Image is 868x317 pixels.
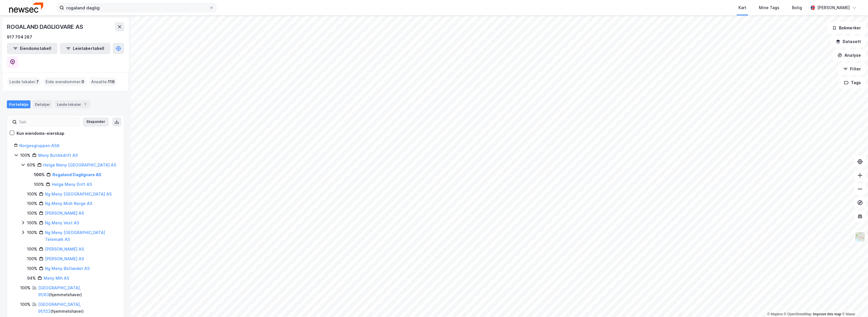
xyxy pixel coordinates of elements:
div: ROGALAND DAGLIGVARE AS [7,22,84,31]
a: Helgø Meny Drift AS [52,182,92,187]
a: Helgø Meny [GEOGRAPHIC_DATA] AS [43,162,116,167]
div: 100% [20,285,30,291]
a: Ng Meny Vest AS [45,220,79,225]
div: 100% [27,265,37,272]
div: Kun eiendoms-eierskap [17,130,64,137]
div: Bolig [792,4,802,11]
a: Meny Mlh AS [44,276,69,281]
div: Leide lokaler [55,100,90,108]
a: [PERSON_NAME] AS [45,256,84,261]
div: [PERSON_NAME] [817,4,850,11]
div: Kart [738,4,746,11]
a: Mapbox [767,312,783,316]
button: Filter [838,63,866,75]
a: Ng Meny [GEOGRAPHIC_DATA] AS [45,192,112,196]
div: 100% [20,152,30,159]
button: Leietakertabell [60,43,110,54]
div: 100% [27,210,37,217]
a: Ng Meny Midt Norge AS [45,201,92,206]
a: Meny Butikkdrift AS [38,153,78,158]
div: Eide eiendommer : [43,77,87,86]
div: 100% [27,229,37,236]
div: 100% [27,200,37,207]
div: 100% [27,255,37,262]
div: Detaljer [33,100,52,108]
button: Eiendomstabell [7,43,58,54]
a: OpenStreetMap [784,312,812,316]
div: ( hjemmelshaver ) [38,301,117,315]
iframe: Chat Widget [840,290,868,317]
span: 116 [108,78,115,85]
a: [GEOGRAPHIC_DATA], 91/63 [38,285,81,297]
input: Søk [17,118,79,126]
a: [PERSON_NAME] AS [45,211,84,216]
img: newsec-logo.f6e21ccffca1b3a03d2d.png [9,3,43,13]
span: 0 [81,78,84,85]
div: Ansatte : [89,77,117,86]
div: Mine Tags [759,4,779,11]
div: 100% [27,191,37,198]
div: 917 704 287 [7,34,32,40]
div: 94% [27,275,36,282]
div: Kontrollprogram for chat [840,290,868,317]
a: [GEOGRAPHIC_DATA], 91/122 [38,302,81,314]
div: Portefølje [7,100,30,108]
a: [PERSON_NAME] AS [45,247,84,251]
div: 100% [34,171,45,178]
button: Tags [839,77,866,88]
a: Improve this map [813,312,841,316]
a: Norgesgruppen ASA [19,143,60,148]
div: Leide lokaler : [7,77,41,86]
input: Søk på adresse, matrikkel, gårdeiere, leietakere eller personer [64,3,209,12]
div: ( hjemmelshaver ) [38,285,117,298]
div: 100% [27,246,37,253]
a: Ng Meny [GEOGRAPHIC_DATA] Telemark AS [45,230,105,242]
span: 7 [36,78,39,85]
div: 7 [82,101,88,107]
button: Analyse [833,50,866,61]
button: Bokmerker [827,22,866,34]
div: 100% [27,220,37,226]
img: Z [855,231,865,242]
button: Ekspander [83,117,109,127]
div: 60% [27,162,36,168]
a: Rogaland Dagligvare AS [52,172,101,177]
div: 100% [34,181,44,188]
div: 100% [20,301,30,308]
a: Ng Meny Østlandet AS [45,266,90,271]
button: Datasett [831,36,866,47]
